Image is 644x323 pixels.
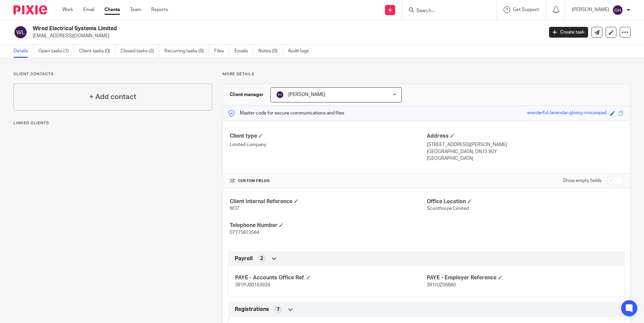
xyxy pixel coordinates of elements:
a: Open tasks (1) [38,45,74,58]
h4: Telephone Number [230,222,426,229]
h4: Office Location [427,198,623,205]
p: Client contacts [13,72,212,77]
h4: + Add contact [89,92,136,102]
a: Closed tasks (2) [121,45,159,58]
label: Show empty fields [563,177,602,184]
a: Team [130,6,141,13]
a: Files [214,45,229,58]
span: Registrations [235,306,269,313]
p: [GEOGRAPHIC_DATA], DN15 9UY [427,148,623,155]
a: Client tasks (0) [79,45,116,58]
span: [PERSON_NAME] [288,92,325,97]
a: Create task [549,27,588,38]
a: Audit logs [288,45,314,58]
a: Details [13,45,33,58]
h4: PAYE - Accounts Office Ref. [235,274,426,281]
span: W37 [230,206,239,211]
span: 391/UZ56880 [427,283,456,287]
input: Search [416,8,476,14]
div: wonderful-lavendar-glossy-mousepad [527,109,607,117]
h4: Client type [230,133,426,140]
span: 391PJ00163928 [235,283,270,287]
a: Email [83,6,94,13]
p: [PERSON_NAME] [572,6,609,13]
p: [GEOGRAPHIC_DATA] [427,155,623,162]
span: 7 [277,306,280,313]
span: 2 [260,255,263,262]
a: Work [62,6,73,13]
span: 07775873564 [230,230,259,235]
h3: Client manager [230,91,264,98]
img: svg%3E [13,25,28,39]
a: Notes (0) [258,45,283,58]
img: svg%3E [276,91,284,99]
span: Get Support [513,7,539,12]
p: [EMAIL_ADDRESS][DOMAIN_NAME] [33,33,539,39]
p: Limited company [230,141,426,148]
h4: CUSTOM FIELDS [230,178,426,184]
p: Linked clients [13,121,212,126]
img: Pixie [13,5,47,14]
a: Emails [234,45,253,58]
span: Payroll [235,255,253,262]
h2: Wired Electrical Systems Limited [33,25,438,32]
h4: Address [427,133,623,140]
a: Reports [151,6,168,13]
p: More details [223,72,631,77]
span: Scunthorpe Limited [427,206,469,211]
h4: PAYE - Employer Reference [427,274,618,281]
img: svg%3E [612,5,623,15]
h4: Client Internal Reference [230,198,426,205]
p: [STREET_ADDRESS][PERSON_NAME] [427,141,623,148]
a: Clients [104,6,120,13]
a: Recurring tasks (0) [164,45,209,58]
p: Master code for secure communications and files [228,110,344,117]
